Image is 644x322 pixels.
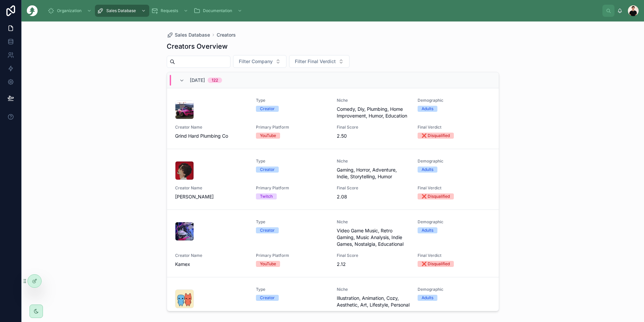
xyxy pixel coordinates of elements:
[289,55,350,68] button: Select Button
[422,133,450,139] div: ❌ Disqualified
[161,8,178,13] span: Requests
[175,253,248,258] span: Creator Name
[167,88,499,149] a: TypeCreatorNicheComedy, Diy, Plumbing, Home Improvement, Humor, EducationDemographicAdultsCreator...
[260,295,275,301] div: Creator
[422,106,433,112] div: Adults
[167,42,228,51] h1: Creators Overview
[256,98,329,103] span: Type
[256,125,329,130] span: Primary Platform
[260,193,273,199] div: Twitch
[422,227,433,233] div: Adults
[190,77,205,84] span: [DATE]
[233,55,286,68] button: Select Button
[418,185,490,191] span: Final Verdict
[175,125,248,130] span: Creator Name
[149,5,192,17] a: Requests
[337,133,410,139] span: 2.50
[337,167,410,180] span: Gaming, Horror, Adventure, Indie, Storytelling, Humor
[256,185,329,191] span: Primary Platform
[422,295,433,301] div: Adults
[256,219,329,225] span: Type
[212,78,218,83] div: 122
[203,8,232,13] span: Documentation
[260,261,276,267] div: YouTube
[260,106,275,112] div: Creator
[422,261,450,267] div: ❌ Disqualified
[337,227,410,247] span: Video Game Music, Retro Gaming, Music Analysis, Indie Games, Nostalgia, Educational
[239,58,273,65] span: Filter Company
[175,261,248,268] span: Kamex
[337,261,410,268] span: 2.12
[175,32,210,38] span: Sales Database
[337,185,410,191] span: Final Score
[418,287,490,292] span: Demographic
[256,158,329,164] span: Type
[418,125,490,130] span: Final Verdict
[175,133,248,139] span: Grind Hard Plumbing Co
[175,185,248,191] span: Creator Name
[27,5,38,16] img: App logo
[260,227,275,233] div: Creator
[295,58,336,65] span: Filter Final Verdict
[337,287,410,292] span: Niche
[337,125,410,130] span: Final Score
[106,8,136,13] span: Sales Database
[418,253,490,258] span: Final Verdict
[337,253,410,258] span: Final Score
[175,193,248,200] span: [PERSON_NAME]
[260,167,275,173] div: Creator
[217,32,236,38] a: Creators
[256,253,329,258] span: Primary Platform
[192,5,246,17] a: Documentation
[337,219,410,225] span: Niche
[337,106,410,119] span: Comedy, Diy, Plumbing, Home Improvement, Humor, Education
[418,98,490,103] span: Demographic
[57,8,82,13] span: Organization
[167,210,499,277] a: TypeCreatorNicheVideo Game Music, Retro Gaming, Music Analysis, Indie Games, Nostalgia, Education...
[95,5,149,17] a: Sales Database
[337,193,410,200] span: 2.08
[418,158,490,164] span: Demographic
[337,295,410,308] span: Illustration, Animation, Cozy, Aesthetic, Art, Lifestyle, Personal
[46,5,95,17] a: Organization
[167,149,499,210] a: TypeCreatorNicheGaming, Horror, Adventure, Indie, Storytelling, HumorDemographicAdultsCreator Nam...
[422,167,433,173] div: Adults
[337,158,410,164] span: Niche
[167,32,210,38] a: Sales Database
[337,98,410,103] span: Niche
[418,219,490,225] span: Demographic
[260,133,276,139] div: YouTube
[256,287,329,292] span: Type
[43,3,602,18] div: scrollable content
[422,193,450,199] div: ❌ Disqualified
